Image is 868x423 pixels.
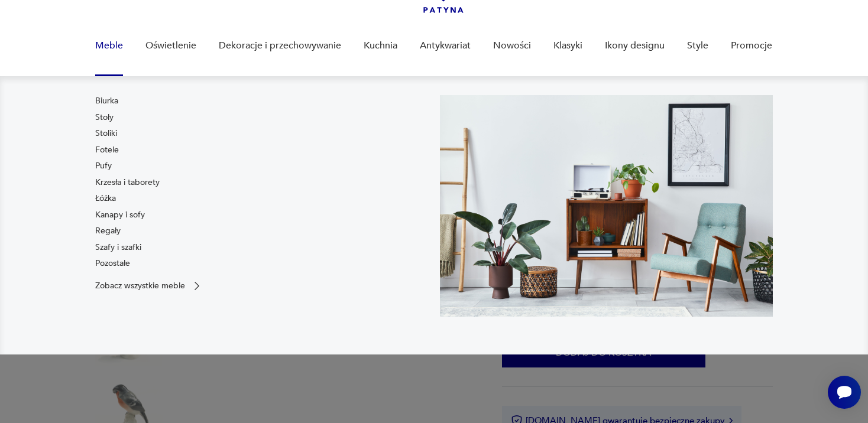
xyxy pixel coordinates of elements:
a: Meble [95,23,123,69]
a: Łóżka [95,193,116,204]
a: Nowości [493,23,531,69]
a: Oświetlenie [145,23,196,69]
a: Stoły [95,112,114,123]
a: Fotele [95,144,119,156]
a: Style [687,23,708,69]
a: Dekoracje i przechowywanie [219,23,341,69]
a: Zobacz wszystkie meble [95,280,203,292]
a: Promocje [731,23,772,69]
a: Biurka [95,95,118,107]
a: Kanapy i sofy [95,209,145,221]
a: Krzesła i taborety [95,177,160,188]
a: Klasyki [553,23,582,69]
a: Antykwariat [420,23,471,69]
p: Zobacz wszystkie meble [95,282,185,289]
a: Ikony designu [605,23,665,69]
img: 969d9116629659dbb0bd4e745da535dc.jpg [440,95,773,317]
a: Pozostałe [95,258,130,269]
a: Szafy i szafki [95,242,141,253]
iframe: Smartsupp widget button [828,376,861,409]
a: Stoliki [95,128,117,139]
a: Kuchnia [364,23,397,69]
a: Regały [95,225,121,237]
a: Pufy [95,160,112,172]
